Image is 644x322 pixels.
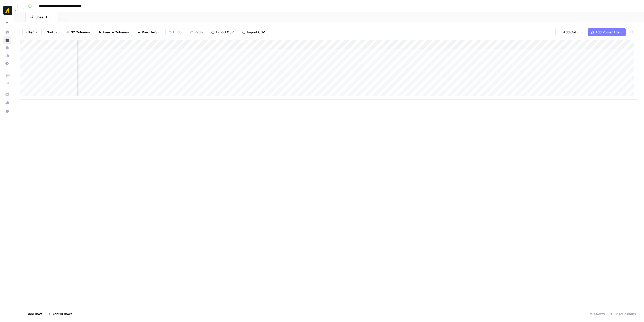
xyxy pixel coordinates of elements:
[3,99,11,107] button: What's new?
[216,30,234,35] span: Export CSV
[187,28,206,36] button: Redo
[607,310,638,318] div: 31/32 Columns
[173,30,182,35] span: Undo
[3,44,11,52] a: Your Data
[134,28,163,36] button: Row Height
[165,28,185,36] button: Undo
[3,99,11,107] div: What's new?
[22,28,42,36] button: Filter
[3,91,11,99] a: AirOps Academy
[26,30,34,35] span: Filter
[3,28,11,36] a: Home
[44,28,61,36] button: Sort
[247,30,265,35] span: Import CSV
[103,30,129,35] span: Freeze Columns
[208,28,237,36] button: Export CSV
[142,30,160,35] span: Row Height
[595,30,623,35] span: Add Power Agent
[63,28,93,36] button: 32 Columns
[71,30,90,35] span: 32 Columns
[3,107,11,115] button: Help + Support
[52,311,72,316] span: Add 10 Rows
[563,30,583,35] span: Add Column
[35,15,47,20] div: Sheet 1
[47,30,53,35] span: Sort
[20,310,45,318] button: Add Row
[239,28,268,36] button: Import CSV
[3,6,12,15] img: Marketers in Demand Logo
[555,28,586,36] button: Add Column
[3,36,11,44] a: Browse
[3,59,11,67] a: Settings
[195,30,203,35] span: Redo
[45,310,75,318] button: Add 10 Rows
[3,52,11,60] a: Usage
[95,28,132,36] button: Freeze Columns
[26,12,57,22] a: Sheet 1
[588,28,626,36] button: Add Power Agent
[28,311,42,316] span: Add Row
[588,310,607,318] div: 5 Rows
[3,4,11,17] button: Workspace: Marketers in Demand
